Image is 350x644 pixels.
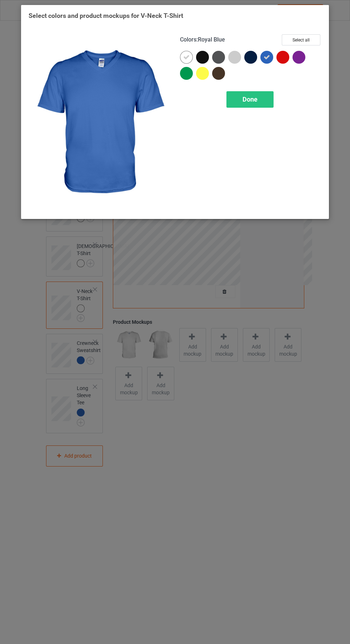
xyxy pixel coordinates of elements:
[180,36,225,44] h4: :
[198,36,225,43] span: Royal Blue
[242,96,257,103] span: Done
[282,34,320,45] button: Select all
[29,34,170,211] img: regular.jpg
[180,36,196,43] span: Colors
[29,12,183,19] span: Select colors and product mockups for V-Neck T-Shirt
